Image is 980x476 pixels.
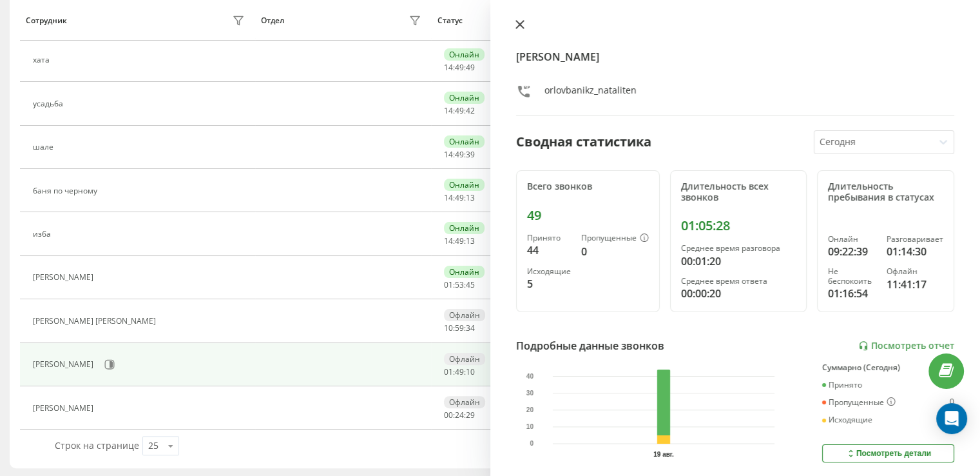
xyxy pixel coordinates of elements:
div: 0 [950,397,954,408]
div: [PERSON_NAME] [33,404,97,413]
div: Офлайн [444,309,485,321]
span: 49 [455,235,464,246]
span: 01 [444,279,453,290]
div: 44 [527,243,571,258]
div: шале [33,143,57,152]
div: Не беспокоить [828,267,876,286]
span: 14 [444,149,453,160]
div: 11:41:17 [887,277,943,292]
div: Онлайн [444,92,485,104]
div: 01:05:28 [681,218,796,233]
h4: [PERSON_NAME] [516,49,955,64]
div: Сотрудник [26,16,67,25]
span: 42 [466,105,475,116]
div: Принято [527,233,571,243]
div: 01:14:30 [887,244,943,259]
text: 19 авг. [653,451,674,458]
span: 14 [444,192,453,203]
div: : : [444,324,475,333]
div: 01:16:54 [828,286,876,301]
div: [PERSON_NAME] [PERSON_NAME] [33,317,159,326]
div: Пропущенные [581,233,649,244]
button: Посмотреть детали [822,444,954,462]
div: Онлайн [444,266,485,278]
div: Офлайн [887,267,943,276]
div: Онлайн [828,235,876,244]
span: 34 [466,322,475,333]
div: : : [444,150,475,159]
div: 09:22:39 [828,244,876,259]
div: Суммарно (Сегодня) [822,363,954,372]
div: : : [444,237,475,246]
div: Статус [437,16,463,25]
div: 25 [148,439,159,452]
span: 29 [466,410,475,421]
div: Принято [822,381,862,390]
div: Онлайн [444,179,485,191]
span: 14 [444,62,453,73]
div: 5 [527,276,571,292]
div: Длительность пребывания в статусах [828,181,943,203]
span: 10 [444,322,453,333]
div: Пропущенные [822,397,896,408]
div: изба [33,230,54,239]
div: : : [444,193,475,203]
div: 0 [581,244,649,259]
span: 49 [455,105,464,116]
div: Всего звонков [527,181,649,192]
div: 44 [945,381,954,390]
text: 40 [526,373,533,380]
text: 20 [526,406,533,413]
div: Исходящие [527,267,571,276]
text: 30 [526,390,533,397]
div: Исходящие [822,415,872,424]
div: Онлайн [444,135,485,148]
div: [PERSON_NAME] [33,273,97,282]
div: : : [444,411,475,420]
div: Посмотреть детали [845,448,931,459]
div: orlovbanikz_nataliten [544,84,637,103]
span: 14 [444,235,453,246]
span: 10 [466,366,475,377]
span: 49 [455,62,464,73]
span: 53 [455,279,464,290]
div: Сводная статистика [516,132,651,152]
div: : : [444,63,475,72]
span: 14 [444,105,453,116]
span: 24 [455,410,464,421]
span: 39 [466,149,475,160]
span: 49 [455,149,464,160]
div: : : [444,106,475,115]
div: Среднее время разговора [681,244,796,253]
div: Отдел [261,16,284,25]
div: : : [444,368,475,377]
div: 00:00:20 [681,286,796,301]
div: Онлайн [444,48,485,61]
span: 45 [466,279,475,290]
div: Разговаривает [887,235,943,244]
text: 0 [530,440,533,447]
span: Строк на странице [55,439,139,451]
div: Среднее время ответа [681,277,796,286]
div: Open Intercom Messenger [936,403,967,434]
span: 01 [444,366,453,377]
div: Офлайн [444,353,485,365]
div: [PERSON_NAME] [33,360,97,369]
span: 00 [444,410,453,421]
span: 59 [455,322,464,333]
div: баня по черному [33,186,101,195]
div: Длительность всех звонков [681,181,796,203]
div: Подробные данные звонков [516,338,664,353]
div: 00:01:20 [681,253,796,269]
div: хата [33,55,53,64]
div: Офлайн [444,396,485,408]
a: Посмотреть отчет [858,341,954,352]
text: 10 [526,423,533,430]
span: 13 [466,192,475,203]
div: : : [444,281,475,290]
span: 49 [466,62,475,73]
div: Онлайн [444,222,485,234]
div: 49 [527,208,649,223]
div: усадьба [33,99,66,108]
span: 49 [455,192,464,203]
